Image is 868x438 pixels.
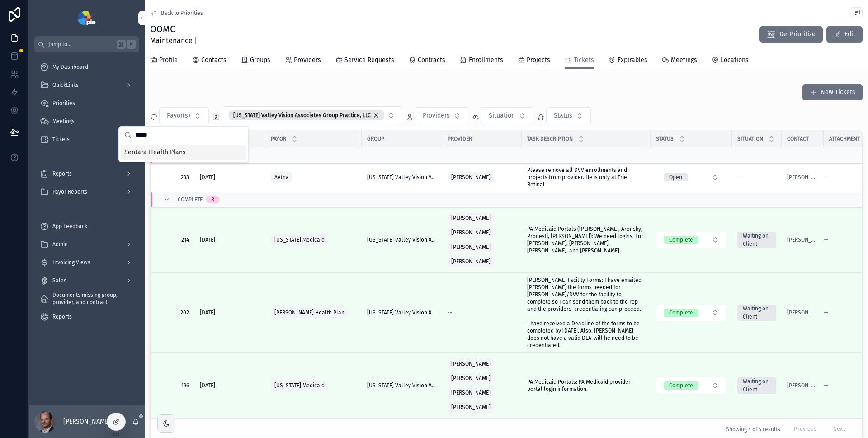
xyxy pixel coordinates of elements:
button: Select Button [656,232,726,248]
a: My Dashboard [34,59,139,75]
a: Groups [241,52,270,70]
a: Locations [712,52,749,70]
span: Back to Priorities [161,10,203,17]
span: Situation [737,135,763,143]
a: 202 [161,309,189,316]
a: Select Button [656,169,726,186]
a: Enrollments [460,52,503,70]
span: [US_STATE] Valley Vision Associates Group Practice, LLC [367,174,437,181]
span: [PERSON_NAME] [787,309,818,316]
div: Complete [669,381,693,390]
span: QuickLinks [52,81,79,89]
span: -- [737,174,742,181]
span: Tickets [574,56,594,65]
a: Select Button [656,377,726,394]
span: Complete [178,196,203,203]
div: Waiting on Client [743,377,771,394]
span: [PERSON_NAME] [451,243,491,251]
span: Showing 4 of 4 results [726,426,780,433]
span: Status [656,135,674,143]
span: Contacts [201,56,226,65]
a: [PERSON_NAME] Facility Forms: I have emailed [PERSON_NAME] the forms needed for [PERSON_NAME]/DVV... [527,276,645,349]
span: Payor(s) [167,111,190,120]
button: Jump to...K [34,36,139,52]
p: [DATE] [200,174,215,181]
span: [PERSON_NAME] [451,404,491,411]
a: Waiting on Client [737,232,776,248]
a: Documents missing group, provider, and contract [34,290,139,307]
span: Admin [52,241,68,248]
button: Select Button [656,377,726,394]
button: Select Button [159,107,209,124]
span: Groups [250,56,270,65]
span: Locations [721,56,749,65]
a: [US_STATE] Valley Vision Associates Group Practice, LLC [367,309,437,316]
a: [PERSON_NAME] [787,382,818,389]
span: De-Prioritize [779,30,816,39]
button: Unselect 157 [229,110,384,120]
span: Contact [787,135,809,143]
span: [US_STATE] Medicaid [274,382,325,389]
button: New Tickets [802,84,863,100]
span: My Dashboard [52,63,88,71]
a: QuickLinks [34,77,139,93]
span: 233 [161,174,189,181]
a: Reports [34,166,139,182]
span: [PERSON_NAME] [451,389,491,396]
span: Group [367,135,384,143]
a: Sales [34,272,139,289]
span: -- [824,174,828,181]
a: 196 [161,382,189,389]
span: Attachment [829,135,860,143]
span: Provider [448,135,472,143]
a: [US_STATE] Valley Vision Associates Group Practice, LLC [367,236,437,243]
span: Status [554,111,572,120]
button: Select Button [656,305,726,321]
a: PA Medicaid Portals: PA Medicaid provider portal login information. [527,378,645,393]
h1: OOMC [150,23,197,35]
span: [PERSON_NAME] [451,258,491,265]
a: [DATE] [200,174,260,181]
span: Situation [489,111,515,120]
button: Edit [826,26,863,43]
a: Payor Reports [34,184,139,200]
a: Invoicing Views [34,254,139,271]
span: Providers [294,56,321,65]
span: Reports [52,313,72,320]
a: Tickets [34,131,139,148]
span: [PERSON_NAME] [451,360,491,367]
span: Aetna [274,174,289,181]
a: [PERSON_NAME] [787,236,818,243]
div: Suggestions [119,143,248,162]
span: Service Requests [344,56,394,65]
a: [DATE] [200,236,260,243]
a: Service Requests [335,52,394,70]
span: [US_STATE] Medicaid [274,236,325,243]
span: Task Description [527,135,573,143]
div: Waiting on Client [743,232,771,248]
span: App Feedback [52,223,87,230]
span: Meetings [671,56,697,65]
span: [PERSON_NAME] [451,214,491,222]
span: Projects [527,56,550,65]
a: Priorities [34,95,139,111]
a: Aetna [271,170,356,185]
div: Complete [669,236,693,244]
a: [PERSON_NAME] [448,170,516,185]
span: Payor Reports [52,188,87,195]
a: Admin [34,236,139,252]
span: [PERSON_NAME] [787,174,818,181]
div: scrollable content [29,52,145,337]
a: Back to Priorities [150,10,203,17]
span: [PERSON_NAME] [451,174,491,181]
a: 214 [161,236,189,243]
a: [PERSON_NAME] Health Plan [271,305,356,320]
a: Profile [150,52,178,70]
span: Profile [159,56,178,65]
p: [DATE] [200,309,215,316]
